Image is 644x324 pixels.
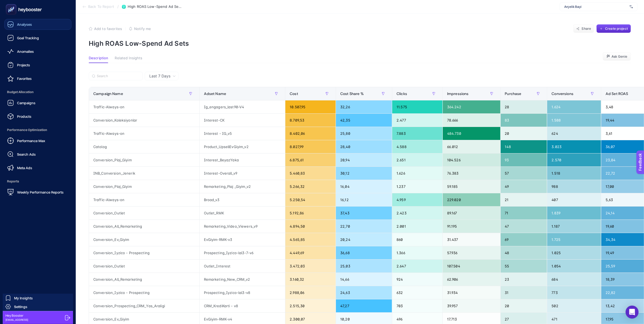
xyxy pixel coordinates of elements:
[392,167,442,180] div: 1.626
[336,167,392,180] div: 30,12
[285,220,336,233] div: 4.894,50
[200,299,285,312] div: CRM_KrediKarti - v8
[200,246,285,259] div: Prospecting_Iyzico-lal3-7-v6
[17,152,36,156] span: Search Ads
[17,76,32,81] span: Favorites
[200,207,285,220] div: Outlet_RMK
[596,24,631,33] button: Create project
[4,46,71,57] a: Anomalies
[4,187,71,198] a: Weekly Performance Reports
[285,299,336,312] div: 2.515,30
[4,73,71,84] a: Favorites
[89,56,108,63] button: Description
[89,140,199,153] div: Catolog
[290,91,298,96] span: Cost
[93,91,123,96] span: Campaign Name
[392,100,442,113] div: 11.575
[4,176,71,187] span: Reports
[17,166,32,170] span: Meta Ads
[5,318,28,322] span: [EMAIL_ADDRESS]
[547,233,601,246] div: 1.725
[285,167,336,180] div: 5.460,83
[200,273,285,286] div: Remarketing_New_CRM_v2
[336,100,392,113] div: 32,26
[285,127,336,140] div: 8.402,06
[17,49,34,54] span: Anomalies
[501,100,547,113] div: 28
[392,193,442,206] div: 4.959
[285,286,336,299] div: 2.988,06
[14,305,27,309] span: Settings
[285,273,336,286] div: 3.160,32
[117,4,119,9] span: /
[547,180,601,193] div: 988
[392,153,442,166] div: 2.651
[443,273,500,286] div: 62.906
[603,52,631,61] button: Ask Genie
[551,91,573,96] span: Conversions
[392,140,442,153] div: 4.588
[285,260,336,273] div: 3.472,03
[501,180,547,193] div: 49
[547,167,601,180] div: 1.518
[392,286,442,299] div: 632
[582,27,591,31] span: Share
[17,101,35,105] span: Campaigns
[3,2,21,6] span: Feedback
[397,91,407,96] span: Clicks
[17,22,32,27] span: Analyses
[89,260,199,273] div: Conversion_Outlet
[17,114,31,119] span: Products
[89,233,199,246] div: Conversion_Ev_Giyim
[336,220,392,233] div: 22,70
[89,167,199,180] div: INB_Conversion_Jenerik
[501,233,547,246] div: 69
[89,193,199,206] div: Traffic-Always-on
[336,114,392,127] div: 42,35
[115,56,142,63] button: Related Insights
[606,91,628,96] span: Ad Set ROAS
[501,260,547,273] div: 55
[285,140,336,153] div: 8.027,99
[17,63,30,67] span: Projects
[200,220,285,233] div: Remarketing_Video_Viewers_v9
[392,180,442,193] div: 1.237
[89,180,199,193] div: Conversion_Plaj_Giyim
[501,167,547,180] div: 57
[443,220,500,233] div: 91.195
[336,180,392,193] div: 16,04
[501,246,547,259] div: 48
[3,294,73,302] a: My Insights
[204,91,226,96] span: Adset Name
[501,220,547,233] div: 47
[285,153,336,166] div: 6.875,61
[285,246,336,259] div: 4.449,69
[4,19,71,30] a: Analyses
[200,153,285,166] div: Interest_BeyazYaka
[285,114,336,127] div: 8.709,53
[443,114,500,127] div: 78.666
[547,273,601,286] div: 684
[547,207,601,220] div: 1.839
[336,193,392,206] div: 16,12
[447,91,469,96] span: Impressions
[4,162,71,173] a: Meta Ads
[4,87,71,97] span: Budget Allocation
[392,233,442,246] div: 860
[443,207,500,220] div: 89.167
[89,56,108,60] span: Description
[128,5,182,9] span: High ROAS Low-Spend Ad Sets
[3,302,73,311] a: Settings
[443,233,500,246] div: 31.437
[443,127,500,140] div: 484.730
[443,180,500,193] div: 59.185
[285,100,336,113] div: 10.507,95
[547,127,601,140] div: 624
[89,114,199,127] div: Conversion_Koleksiyonlar
[392,299,442,312] div: 703
[89,127,199,140] div: Traffic-Always-on
[443,260,500,273] div: 107.504
[4,32,71,43] a: Goal Tracking
[4,125,71,135] span: Performance Optimization
[443,153,500,166] div: 104.526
